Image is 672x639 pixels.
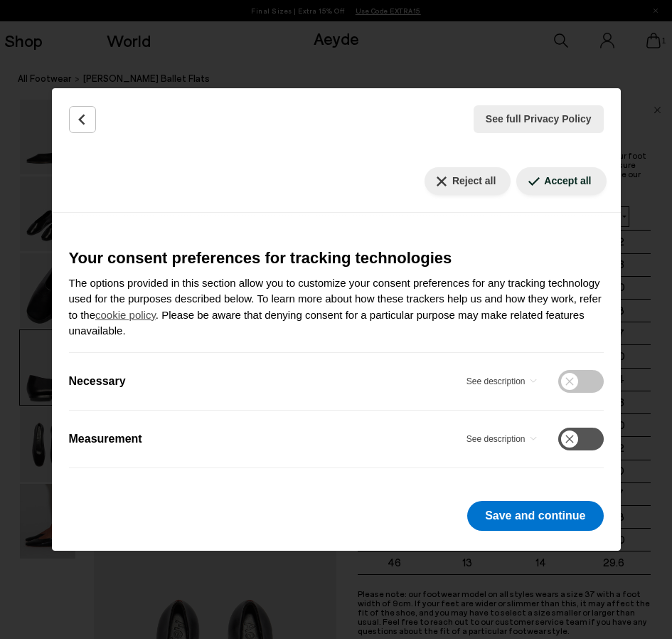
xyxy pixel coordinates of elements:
button: Save and continue [467,501,603,531]
button: Necessary - See description [466,370,541,393]
h3: Your consent preferences for tracking technologies [69,246,604,270]
button: Accept all [516,167,606,195]
a: cookie policy - link opens in a new tab [95,309,156,321]
button: Back [69,106,96,133]
button: Measurement - See description [466,428,541,450]
label: Necessary [69,373,126,390]
p: The options provided in this section allow you to customize your consent preferences for any trac... [69,275,604,339]
span: See full Privacy Policy [486,112,592,127]
label: Measurement [69,431,142,448]
button: See full Privacy Policy [474,105,604,133]
button: Reject all [425,167,511,195]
